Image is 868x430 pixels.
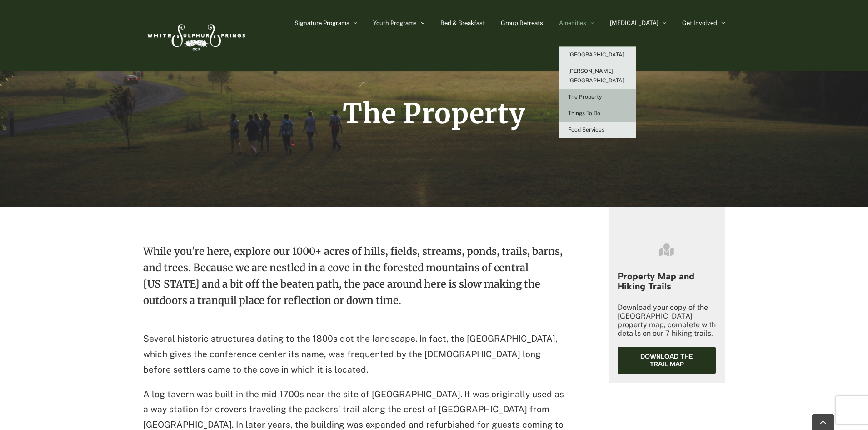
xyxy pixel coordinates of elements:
[559,122,636,138] a: Food Services
[440,20,485,26] span: Bed & Breakfast
[559,63,636,89] a: [PERSON_NAME][GEOGRAPHIC_DATA]
[143,243,568,322] p: While you're here, explore our 1000+ acres of hills, fields, streams, ponds, trails, barns, and t...
[373,20,417,26] span: Youth Programs
[568,51,624,58] span: [GEOGRAPHIC_DATA]
[631,353,703,368] span: Download the trail map
[143,331,568,377] p: Several historic structures dating to the 1800s dot the landscape. In fact, the [GEOGRAPHIC_DATA]...
[618,303,716,338] p: Download your copy of the [GEOGRAPHIC_DATA] property map, complete with details on our 7 hiking t...
[343,96,526,131] span: The Property
[618,347,716,374] a: Download the trail map
[568,126,604,133] span: Food Services
[568,68,624,84] span: [PERSON_NAME][GEOGRAPHIC_DATA]
[501,20,543,26] span: Group Retreats
[610,20,658,26] span: [MEDICAL_DATA]
[568,94,602,100] span: The Property
[568,110,600,116] span: Things To Do
[559,89,636,106] a: The Property
[559,20,586,26] span: Amenities
[294,20,349,26] span: Signature Programs
[559,47,636,63] a: [GEOGRAPHIC_DATA]
[682,20,717,26] span: Get Involved
[618,271,694,292] strong: Property Map and Hiking Trails
[143,14,248,57] img: White Sulphur Springs Logo
[559,106,636,122] a: Things To Do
